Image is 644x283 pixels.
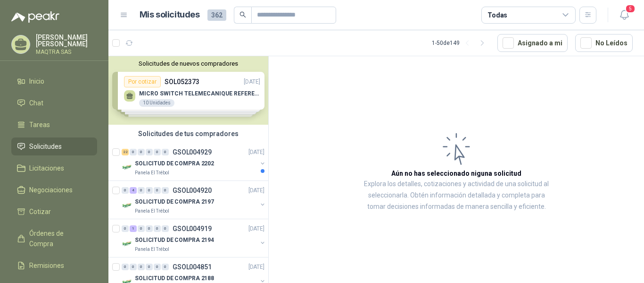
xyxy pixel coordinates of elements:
div: 0 [154,187,161,194]
a: 0 1 0 0 0 0 GSOL004919[DATE] Company LogoSOLICITUD DE COMPRA 2194Panela El Trébol [122,223,266,253]
div: 1 - 50 de 149 [432,35,490,51]
div: 0 [130,264,137,270]
p: SOLICITUD DE COMPRA 2202 [135,159,214,168]
p: Panela El Trébol [135,169,169,177]
div: 0 [146,187,153,194]
div: 22 [122,149,129,155]
p: [DATE] [248,148,264,157]
p: Explora los detalles, cotizaciones y actividad de una solicitud al seleccionarla. Obtén informaci... [363,179,550,213]
h1: Mis solicitudes [140,8,200,22]
div: 1 [130,225,137,232]
span: Licitaciones [29,163,64,173]
div: 0 [154,225,161,232]
span: search [239,11,246,18]
div: 0 [154,149,161,155]
p: SOLICITUD DE COMPRA 2188 [135,274,214,283]
a: Chat [11,94,97,112]
div: 0 [162,187,169,194]
div: 0 [154,264,161,270]
span: Órdenes de Compra [29,228,88,249]
span: 5 [625,4,636,13]
div: 0 [138,264,145,270]
div: 0 [146,264,153,270]
a: Órdenes de Compra [11,224,97,253]
div: 4 [130,187,137,194]
p: GSOL004851 [173,264,212,270]
p: [DATE] [248,186,264,195]
a: Remisiones [11,257,97,274]
div: 0 [162,225,169,232]
span: 362 [207,9,226,21]
div: 0 [146,225,153,232]
div: 0 [138,225,145,232]
span: Solicitudes [29,141,62,152]
span: Chat [29,98,43,108]
p: SOLICITUD DE COMPRA 2197 [135,197,214,206]
p: MAQTRA SAS [36,49,97,55]
p: SOLICITUD DE COMPRA 2194 [135,236,214,245]
img: Company Logo [122,162,133,173]
span: Tareas [29,120,50,130]
p: [DATE] [248,224,264,233]
p: Panela El Trébol [135,207,169,215]
p: [DATE] [248,263,264,272]
a: Licitaciones [11,159,97,177]
p: GSOL004929 [173,149,212,155]
a: Inicio [11,72,97,90]
img: Company Logo [122,200,133,211]
button: No Leídos [575,34,633,52]
p: Panela El Trébol [135,246,169,253]
a: Tareas [11,116,97,134]
span: Negociaciones [29,185,73,195]
div: 0 [138,149,145,155]
div: 0 [122,225,129,232]
img: Logo peakr [11,11,59,23]
p: [PERSON_NAME] [PERSON_NAME] [36,34,97,47]
span: Remisiones [29,260,64,271]
div: 0 [122,187,129,194]
h3: Aún no has seleccionado niguna solicitud [391,168,521,179]
div: Solicitudes de nuevos compradoresPor cotizarSOL052373[DATE] MICRO SWITCH TELEMECANIQUE REFERENCIA... [108,56,268,125]
div: 0 [162,264,169,270]
span: Inicio [29,76,44,86]
a: Solicitudes [11,137,97,155]
img: Company Logo [122,238,133,249]
div: 0 [162,149,169,155]
button: Solicitudes de nuevos compradores [112,60,264,67]
div: Todas [487,10,507,20]
button: 5 [616,7,633,24]
div: 0 [146,149,153,155]
button: Asignado a mi [497,34,568,52]
a: Cotizar [11,203,97,221]
a: 22 0 0 0 0 0 GSOL004929[DATE] Company LogoSOLICITUD DE COMPRA 2202Panela El Trébol [122,146,266,177]
span: Cotizar [29,206,51,217]
div: 0 [138,187,145,194]
div: 0 [122,264,129,270]
a: Negociaciones [11,181,97,199]
p: GSOL004919 [173,225,212,232]
div: 0 [130,149,137,155]
p: GSOL004920 [173,187,212,194]
a: 0 4 0 0 0 0 GSOL004920[DATE] Company LogoSOLICITUD DE COMPRA 2197Panela El Trébol [122,185,266,215]
div: Solicitudes de tus compradores [108,125,268,143]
